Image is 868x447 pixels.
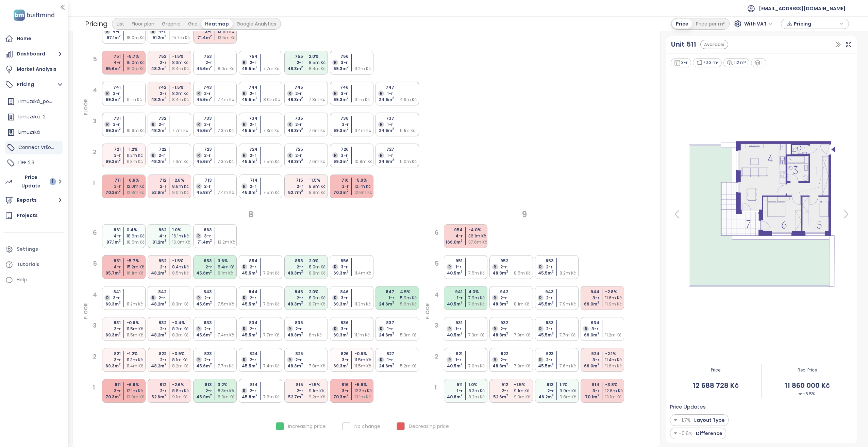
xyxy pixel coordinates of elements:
[17,65,56,73] div: Market Analysis
[146,121,166,128] div: 2-r
[674,416,677,424] img: Decrease
[329,128,349,134] div: 69.3 m
[218,189,238,196] div: 7.4m Kč
[680,138,843,291] img: Floor plan
[354,183,374,189] div: 12.1m Kč
[192,227,212,233] div: 863
[113,19,128,29] div: List
[50,178,56,185] div: 1
[192,183,212,189] div: 2-r
[192,84,212,90] div: 743
[172,35,192,41] div: 15.7m Kč
[146,189,166,196] div: 52.6 m
[237,121,257,128] div: 2-r
[237,152,257,159] div: 2-r
[127,233,147,239] div: 18.6m Kč
[119,158,121,162] sup: 2
[210,158,212,162] sup: 2
[237,177,257,183] div: 714
[93,147,97,164] div: 2
[192,35,212,41] div: 71.4 m
[237,84,257,90] div: 744
[146,233,166,239] div: 4-r
[3,32,64,46] a: Home
[127,60,147,66] div: 15.0m Kč
[16,173,56,190] div: Price Update
[263,128,283,134] div: 7.3m Kč
[18,129,40,135] span: Limuzská
[424,208,625,221] div: 9
[283,60,303,66] div: 2-r
[283,115,303,121] div: 735
[101,60,121,66] div: 4-r
[283,159,303,165] div: 48.3 m
[146,128,166,134] div: 48.2 m
[192,115,212,121] div: 733
[85,18,108,30] div: Pricing
[172,53,192,60] div: -1.5 %
[82,109,89,115] div: FLOOR
[82,208,420,221] div: 8
[674,430,677,437] img: Decrease
[283,97,303,103] div: 48.3 m
[309,159,329,165] div: 7.6m Kč
[101,233,121,239] div: 4-r
[218,159,238,165] div: 7.3m Kč
[101,66,121,72] div: 95.6 m
[392,127,394,131] sup: 2
[101,189,121,196] div: 70.3 m
[192,66,212,72] div: 45.6 m
[101,152,121,159] div: 3-r
[172,66,192,72] div: 8.4m Kč
[283,183,303,189] div: 2-r
[309,177,329,183] div: -1.5 %
[3,47,64,61] button: Dashboard
[692,19,729,29] div: Price per m²
[196,152,202,158] div: R
[751,58,767,67] div: 1
[104,121,110,127] div: R
[164,189,166,193] sup: 2
[693,58,722,67] div: 70.3 m²
[101,115,121,121] div: 731
[18,144,77,151] span: Connect Vršovice 5,7,8,9
[172,128,192,134] div: 7.7m Kč
[17,260,39,269] div: Tutorials
[146,90,166,97] div: 2-r
[210,34,212,38] sup: 2
[5,95,63,109] div: Limuzská_pokus
[309,66,329,72] div: 8.4m Kč
[392,158,394,162] sup: 2
[127,35,147,41] div: 18.0m Kč
[101,35,121,41] div: 97.1 m
[435,228,439,244] div: 6
[164,158,166,162] sup: 2
[127,227,147,233] div: 0.4 %
[241,90,247,96] div: R
[172,233,192,239] div: 16.1m Kč
[3,258,64,271] a: Tutorials
[17,211,38,220] div: Projects
[17,34,31,43] div: Home
[12,8,56,22] img: logo
[329,183,349,189] div: 3-r
[255,96,257,100] sup: 2
[374,115,394,121] div: 737
[237,128,257,134] div: 45.5 m
[101,53,121,60] div: 751
[93,228,97,244] div: 6
[146,159,166,165] div: 48.2 m
[101,177,121,183] div: 711
[192,152,212,159] div: 2-r
[794,19,838,29] span: Pricing
[3,243,64,256] a: Settings
[146,177,166,183] div: 712
[329,121,349,128] div: 3-r
[237,189,257,196] div: 45.9 m
[18,98,57,105] span: Limuzská_pokus
[192,128,212,134] div: 45.6 m
[400,159,420,165] div: 5.0m Kč
[164,127,166,131] sup: 2
[309,189,329,196] div: 8.9m Kč
[3,273,64,287] div: Help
